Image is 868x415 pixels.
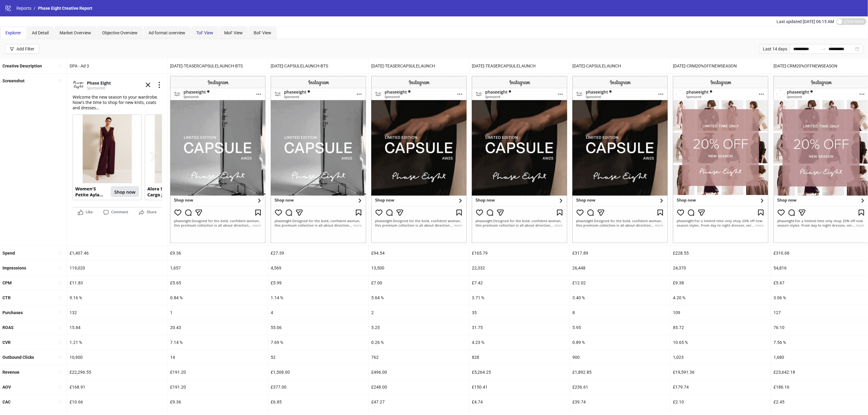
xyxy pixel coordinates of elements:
div: 52 [268,350,369,365]
div: 10.65 % [671,335,771,350]
div: [DATE]-TEASERCAPSULELAUNCH-BTS [168,59,268,73]
b: AOV [2,385,11,389]
div: 1,023 [671,350,771,365]
div: £10.66 [67,395,167,409]
div: £496.00 [369,365,469,379]
div: 0.26 % [369,335,469,350]
span: sort-ascending [57,355,62,359]
div: 7.69 % [268,335,369,350]
b: CTR [2,295,11,300]
a: Reports [15,5,33,12]
div: 24,370 [671,261,771,275]
div: 0.89 % [570,335,670,350]
div: 55.06 [268,320,369,335]
div: 1,657 [168,261,268,275]
div: 22,332 [469,261,570,275]
span: sort-ascending [57,385,62,389]
div: 5.95 [570,320,670,335]
div: £5.65 [168,276,268,290]
div: £12.02 [570,276,670,290]
div: 109 [671,305,771,320]
div: 4,569 [268,261,369,275]
div: 119,020 [67,261,167,275]
div: £2.10 [671,395,771,409]
div: £5,264.25 [469,365,570,379]
b: CAC [2,400,11,404]
div: £191.20 [168,380,268,394]
div: £7.00 [369,276,469,290]
div: 35 [469,305,570,320]
div: £317.89 [570,246,670,260]
span: Market Overview [60,30,91,35]
span: sort-ascending [57,370,62,374]
span: to [821,46,826,51]
div: 5.64 % [369,290,469,305]
span: sort-ascending [57,310,62,315]
div: 1.14 % [268,290,369,305]
span: Phase Eight Creative Report [38,6,92,11]
span: Explorer [5,30,21,35]
div: [DATE]-CAPSULELAUNCH-BTS [268,59,369,73]
div: 0.84 % [168,290,268,305]
span: Objective Overview [102,30,138,35]
div: [DATE]-CAPSULELAUNCH [570,59,670,73]
b: Purchases [2,310,23,315]
span: sort-ascending [57,340,62,345]
b: CPM [2,280,12,285]
div: £4.74 [469,395,570,409]
div: 132 [67,305,167,320]
div: [DATE]-TEASERCAPSULELAUNCH [469,59,570,73]
span: Last updated [DATE] 06:15 AM [777,19,834,24]
div: 8 [570,305,670,320]
div: 3.40 % [570,290,670,305]
div: 13,500 [369,261,469,275]
span: sort-ascending [57,266,62,270]
div: Last 14 days [759,44,790,54]
div: 4 [268,305,369,320]
div: 4.23 % [469,335,570,350]
span: ToF View [196,30,213,35]
div: £9.36 [168,395,268,409]
span: sort-ascending [57,296,62,300]
div: £19,591.36 [671,365,771,379]
div: £11.83 [67,276,167,290]
div: £168.91 [67,380,167,394]
div: DPA - Ad 3 [67,59,167,73]
div: 5.25 [369,320,469,335]
div: £27.39 [268,246,369,260]
div: £248.00 [369,380,469,394]
b: Outbound Clicks [2,355,34,360]
b: Impressions [2,266,26,270]
div: £39.74 [570,395,670,409]
span: BoF View [254,30,271,35]
img: Screenshot 6938599102306 [271,76,366,243]
div: 9.16 % [67,290,167,305]
span: sort-ascending [57,281,62,285]
div: 762 [369,350,469,365]
div: £150.41 [469,380,570,394]
b: ROAS [2,325,14,330]
div: £22,296.55 [67,365,167,379]
div: £236.61 [570,380,670,394]
span: sort-ascending [57,64,62,68]
img: Screenshot 6938601252106 [170,76,266,243]
div: £94.54 [369,246,469,260]
img: Screenshot 6938601232106 [472,76,567,243]
span: filter [10,47,14,51]
div: [DATE]-TEASERCAPSULELAUNCH [369,59,469,73]
div: 31.75 [469,320,570,335]
div: 2 [369,305,469,320]
img: Screenshot 6935945447506 [673,76,768,243]
div: 900 [570,350,670,365]
div: 1 [168,305,268,320]
div: 26,448 [570,261,670,275]
div: £6.85 [268,395,369,409]
div: £9.38 [671,276,771,290]
div: £7.42 [469,276,570,290]
div: £1,407.46 [67,246,167,260]
span: sort-ascending [57,325,62,330]
span: MoF View [224,30,243,35]
div: 20.43 [168,320,268,335]
div: 15.84 [67,320,167,335]
div: 7.14 % [168,335,268,350]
